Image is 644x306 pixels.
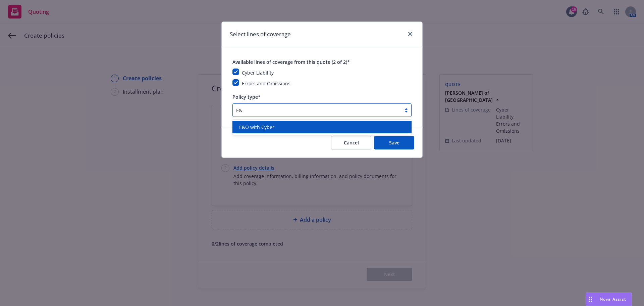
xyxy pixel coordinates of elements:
span: Available lines of coverage from this quote (2 of 2)* [232,59,350,65]
span: Cancel [344,139,359,146]
h1: Select lines of coverage [230,30,291,39]
button: Nova Assist [586,293,632,306]
button: Cancel [331,136,371,149]
span: Save [389,139,399,146]
span: Cyber Liability [242,70,274,76]
span: Errors and Omissions [242,80,290,87]
span: E&O with Cyber [239,124,274,131]
span: Nova Assist [600,296,626,302]
span: Policy type* [232,94,261,100]
button: Save [374,136,414,149]
div: Drag to move [586,293,594,306]
a: close [406,30,414,38]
